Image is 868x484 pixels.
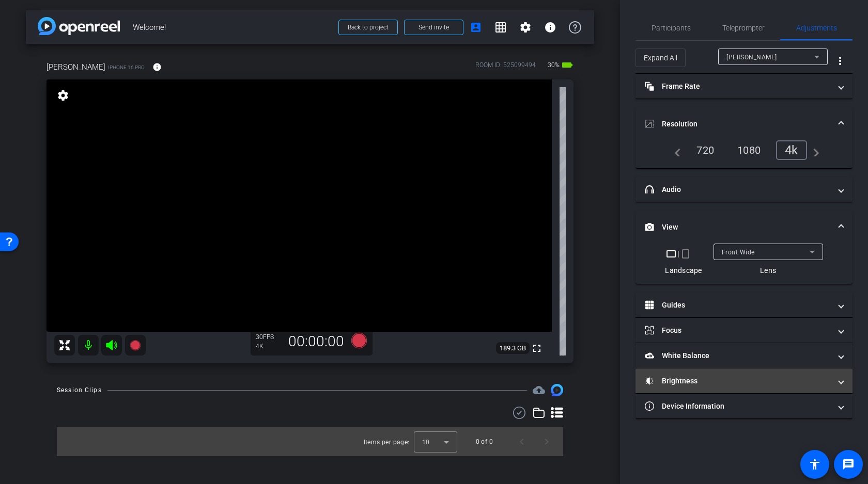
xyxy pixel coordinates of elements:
[636,49,686,67] button: Expand All
[57,385,102,395] div: Session Clips
[645,401,831,412] mat-panel-title: Device Information
[652,24,691,31] span: Participants
[722,24,765,31] span: Teleprompter
[722,249,755,256] span: Front Wide
[476,437,493,447] div: 0 of 0
[509,429,534,454] button: Previous page
[730,141,768,159] div: 1080
[531,342,543,354] mat-icon: fullscreen
[152,62,162,72] mat-icon: info
[256,342,282,350] div: 4K
[665,265,702,276] div: Landscape
[689,141,722,159] div: 720
[338,20,398,35] button: Back to project
[494,21,507,34] mat-icon: grid_on
[551,384,563,396] img: Session clips
[636,293,853,317] mat-expansion-panel-header: Guides
[544,21,556,34] mat-icon: info
[108,63,145,71] span: iPhone 16 Pro
[669,144,681,156] mat-icon: navigate_before
[828,49,853,73] button: More Options for Adjustments Panel
[645,119,831,130] mat-panel-title: Resolution
[796,24,837,31] span: Adjustments
[256,333,282,341] div: 30
[419,23,449,31] span: Send invite
[665,248,677,260] mat-icon: crop_landscape
[533,384,545,396] mat-icon: cloud_upload
[636,343,853,368] mat-expansion-panel-header: White Balance
[645,376,831,386] mat-panel-title: Brightness
[636,394,853,418] mat-expansion-panel-header: Device Information
[364,437,410,447] div: Items per page:
[807,144,819,156] mat-icon: navigate_next
[842,458,855,471] mat-icon: message
[561,59,574,71] mat-icon: battery_std
[496,342,530,354] span: 189.3 GB
[636,244,853,284] div: View
[645,184,831,195] mat-panel-title: Audio
[636,140,853,168] div: Resolution
[404,20,463,35] button: Send invite
[636,368,853,393] mat-expansion-panel-header: Brightness
[470,21,482,34] mat-icon: account_box
[636,211,853,244] mat-expansion-panel-header: View
[645,325,831,336] mat-panel-title: Focus
[726,54,777,61] span: [PERSON_NAME]
[776,140,807,160] div: 4k
[133,17,332,38] span: Welcome!
[636,318,853,343] mat-expansion-panel-header: Focus
[645,81,831,92] mat-panel-title: Frame Rate
[834,55,846,67] mat-icon: more_vert
[679,248,692,260] mat-icon: crop_portrait
[38,17,120,35] img: app-logo
[546,57,561,73] span: 30%
[533,384,545,396] span: Destinations for your clips
[636,177,853,202] mat-expansion-panel-header: Audio
[809,458,821,471] mat-icon: accessibility
[665,248,702,260] div: |
[636,74,853,99] mat-expansion-panel-header: Frame Rate
[644,48,677,68] span: Expand All
[645,350,831,361] mat-panel-title: White Balance
[645,222,831,233] mat-panel-title: View
[645,300,831,311] mat-panel-title: Guides
[263,333,274,341] span: FPS
[519,21,532,34] mat-icon: settings
[475,60,536,75] div: ROOM ID: 525099494
[348,24,389,31] span: Back to project
[534,429,559,454] button: Next page
[636,107,853,140] mat-expansion-panel-header: Resolution
[282,333,351,350] div: 00:00:00
[47,61,105,73] span: [PERSON_NAME]
[56,89,70,102] mat-icon: settings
